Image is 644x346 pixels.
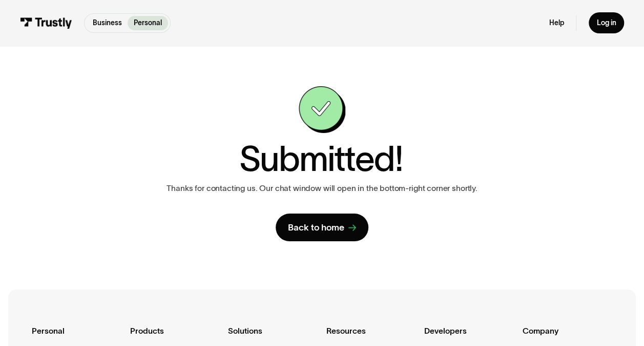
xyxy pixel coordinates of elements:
p: Thanks for contacting us. Our chat window will open in the bottom-right corner shortly. [167,184,477,194]
a: Log in [589,12,624,33]
img: Trustly Logo [20,17,72,28]
p: Business [93,18,122,29]
div: Log in [596,18,616,28]
a: Business [87,16,128,30]
a: Help [549,18,564,28]
a: Personal [128,16,168,30]
p: Personal [134,18,162,29]
div: Back to home [288,222,344,234]
h1: Submitted! [239,141,403,176]
a: Back to home [276,214,368,241]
